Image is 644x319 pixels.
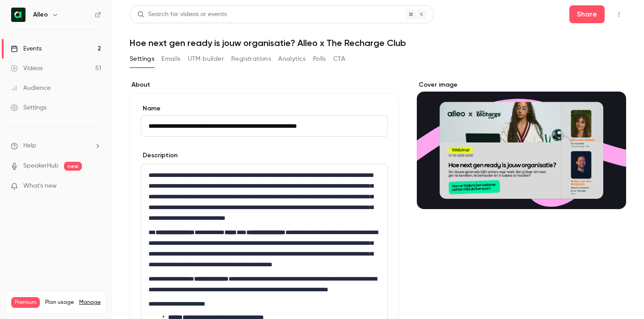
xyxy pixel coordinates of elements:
[33,10,48,19] h6: Alleo
[130,52,154,66] button: Settings
[130,38,626,48] h1: Hoe next gen ready is jouw organisatie? Alleo x The Recharge Club
[231,52,271,66] button: Registrations
[161,52,180,66] button: Emails
[137,10,227,19] div: Search for videos or events
[11,8,25,22] img: Alleo
[11,44,42,53] div: Events
[79,299,101,306] a: Manage
[11,103,47,112] div: Settings
[141,151,178,160] label: Description
[417,80,626,209] section: Cover image
[23,141,36,151] span: Help
[569,5,605,23] button: Share
[45,299,74,306] span: Plan usage
[313,52,326,66] button: Polls
[23,181,57,191] span: What's new
[23,161,59,171] a: SpeakerHub
[188,52,224,66] button: UTM builder
[278,52,306,66] button: Analytics
[333,52,345,66] button: CTA
[11,64,42,73] div: Videos
[64,162,82,171] span: new
[90,182,101,190] iframe: Noticeable Trigger
[130,80,399,89] label: About
[11,84,51,92] div: Audience
[417,80,626,89] label: Cover image
[141,104,388,113] label: Name
[11,297,40,308] span: Premium
[11,141,101,151] li: help-dropdown-opener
